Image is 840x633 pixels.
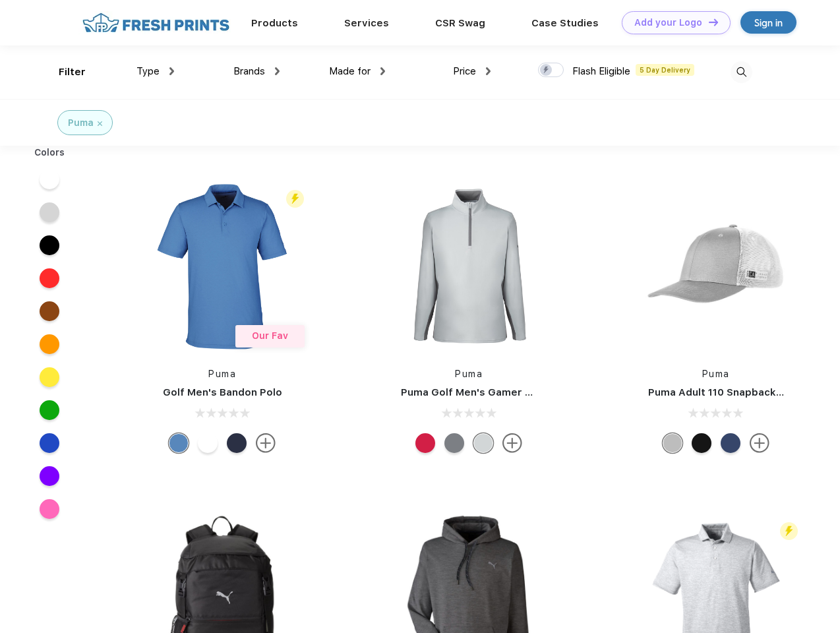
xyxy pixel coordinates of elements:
span: Our Fav [252,330,288,341]
a: Golf Men's Bandon Polo [163,386,282,398]
div: Ski Patrol [415,433,435,453]
img: dropdown.png [275,67,280,75]
img: more.svg [750,433,769,453]
a: Puma [455,369,483,379]
img: dropdown.png [169,67,174,75]
div: Bright White [198,433,218,453]
div: Pma Blk with Pma Blk [692,433,711,453]
img: func=resize&h=266 [628,179,804,354]
img: desktop_search.svg [731,61,752,83]
div: Sign in [754,15,783,30]
a: Sign in [740,11,796,34]
span: Type [136,65,160,77]
img: func=resize&h=266 [381,179,556,354]
img: fo%20logo%202.webp [78,11,233,34]
a: Puma [702,369,730,379]
img: more.svg [502,433,522,453]
div: High Rise [473,433,493,453]
img: filter_cancel.svg [98,121,102,126]
div: Filter [59,65,86,80]
div: Quarry with Brt Whit [663,433,682,453]
img: dropdown.png [486,67,491,75]
a: Products [251,17,298,29]
a: Services [344,17,389,29]
div: Lake Blue [169,433,189,453]
img: dropdown.png [380,67,385,75]
span: 5 Day Delivery [636,64,694,76]
span: Flash Eligible [572,65,630,77]
div: Add your Logo [634,17,702,28]
a: CSR Swag [435,17,485,29]
img: func=resize&h=266 [135,179,310,354]
img: DT [709,18,718,26]
div: Navy Blazer [227,433,247,453]
img: more.svg [256,433,276,453]
img: flash_active_toggle.svg [780,522,798,540]
a: Puma Golf Men's Gamer Golf Quarter-Zip [401,386,609,398]
span: Made for [329,65,371,77]
img: flash_active_toggle.svg [286,190,304,208]
a: Puma [208,369,236,379]
span: Brands [233,65,265,77]
div: Puma [68,116,94,130]
div: Colors [24,146,75,160]
div: Peacoat with Qut Shd [721,433,740,453]
div: Quiet Shade [444,433,464,453]
span: Price [453,65,476,77]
